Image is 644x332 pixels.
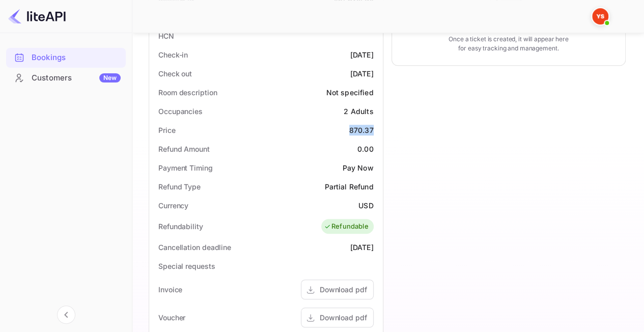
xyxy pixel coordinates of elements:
p: Once a ticket is created, it will appear here for easy tracking and management. [446,35,570,53]
div: Pay Now [342,162,373,173]
div: CustomersNew [6,68,126,88]
div: Refundability [158,221,203,232]
div: 2 Adults [344,106,373,117]
div: Currency [158,200,188,211]
div: Partial Refund [324,181,373,192]
div: Cancellation deadline [158,242,231,253]
div: [DATE] [350,242,374,253]
div: Refund Type [158,181,201,192]
div: HCN [158,31,174,41]
div: Refundable [324,222,369,232]
div: [DATE] [350,68,374,79]
div: New [99,73,121,82]
img: LiteAPI logo [8,8,66,24]
div: 0.00 [357,144,374,154]
div: Invoice [158,284,182,295]
div: Room description [158,87,217,98]
div: Refund Amount [158,144,210,154]
div: Check-in [158,49,188,60]
div: Bookings [6,48,126,68]
div: Price [158,125,176,135]
div: Download pdf [320,312,367,323]
div: Not specified [326,87,374,98]
div: Check out [158,68,192,79]
div: Special requests [158,261,215,271]
button: Collapse navigation [57,306,75,324]
div: Occupancies [158,106,203,117]
div: [DATE] [350,49,374,60]
div: USD [358,200,373,211]
div: Payment Timing [158,162,213,173]
div: Customers [32,72,121,84]
div: Download pdf [320,284,367,295]
a: Bookings [6,48,126,67]
a: CustomersNew [6,68,126,87]
div: Bookings [32,52,121,64]
div: Voucher [158,312,185,323]
div: 870.37 [349,125,374,135]
img: Yandex Support [592,8,608,24]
